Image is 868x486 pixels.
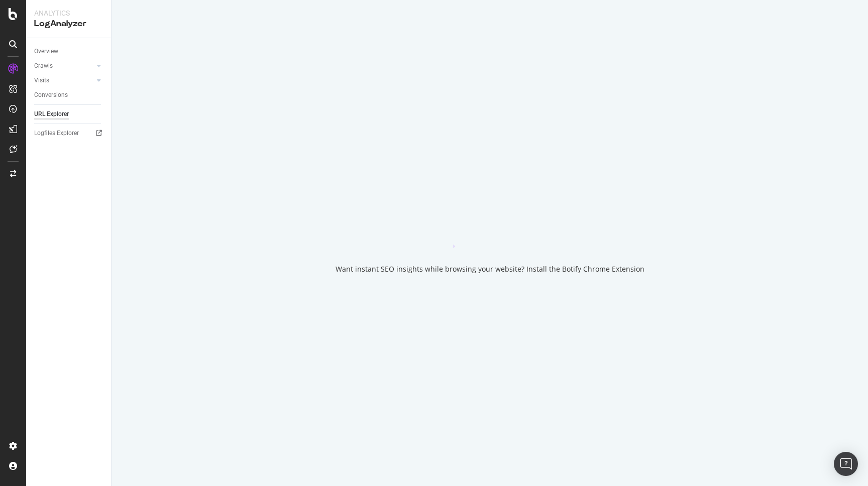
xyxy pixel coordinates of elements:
[34,109,104,119] a: URL Explorer
[34,8,103,18] div: Analytics
[34,61,94,71] a: Crawls
[834,452,858,476] div: Open Intercom Messenger
[34,75,94,86] a: Visits
[34,75,49,86] div: Visits
[34,128,104,139] a: Logfiles Explorer
[34,61,53,71] div: Crawls
[34,90,68,100] div: Conversions
[34,18,103,30] div: LogAnalyzer
[34,128,79,139] div: Logfiles Explorer
[336,264,644,274] div: Want instant SEO insights while browsing your website? Install the Botify Chrome Extension
[34,109,69,119] div: URL Explorer
[34,46,104,57] a: Overview
[34,90,104,100] a: Conversions
[34,46,58,57] div: Overview
[454,212,526,248] div: animation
